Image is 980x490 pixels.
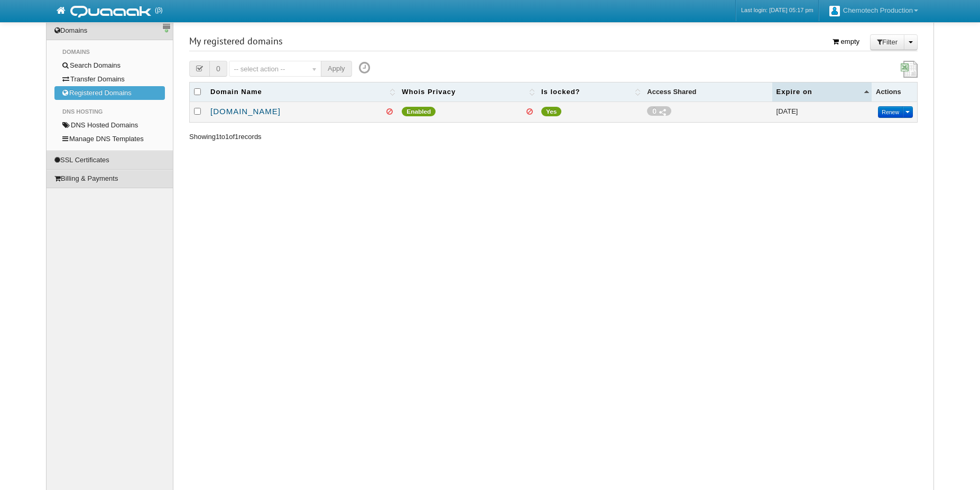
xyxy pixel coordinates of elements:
[47,170,173,188] a: Billing & Payments
[841,38,859,45] span: empty
[402,88,456,96] a: Whois Privacy
[235,133,238,141] span: 1
[47,22,173,40] a: Domains
[54,86,165,100] a: Registered Domains
[54,45,165,59] li: Domains
[162,24,171,31] a: Sidebar switch
[872,82,918,102] th: Actions
[776,88,812,96] a: Expire on
[643,82,772,102] th: Access Shared
[647,107,671,115] a: 0 Share
[189,34,918,51] h3: My registered domains
[47,151,173,169] a: SSL Certificates
[652,107,657,115] span: 0
[54,59,165,72] a: Search Domains
[741,5,813,15] a: Last login: [DATE] 05:17 pm
[541,107,561,116] span: Yes
[833,38,859,45] a: empty
[210,88,262,96] a: Domain Name
[54,118,165,132] a: DNS Hosted Domains
[659,109,666,116] img: Share
[870,34,904,50] button: Filter
[189,128,420,142] div: Showing to of records
[541,88,580,96] a: Is locked?
[402,107,436,116] span: Enabled
[54,72,165,86] a: Transfer Domains
[234,62,307,76] span: -- select action --
[209,61,227,77] button: 0
[210,107,281,116] a: [DOMAIN_NAME]
[386,106,393,117] a: Click to enable auto renew
[54,132,165,146] a: Manage DNS Templates
[772,102,872,123] td: [DATE]
[878,106,903,118] button: Renew
[216,133,219,141] span: 1
[155,1,163,20] span: (β)
[54,105,165,118] li: DNS Hosting
[321,61,352,77] button: Apply
[225,133,229,141] span: 1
